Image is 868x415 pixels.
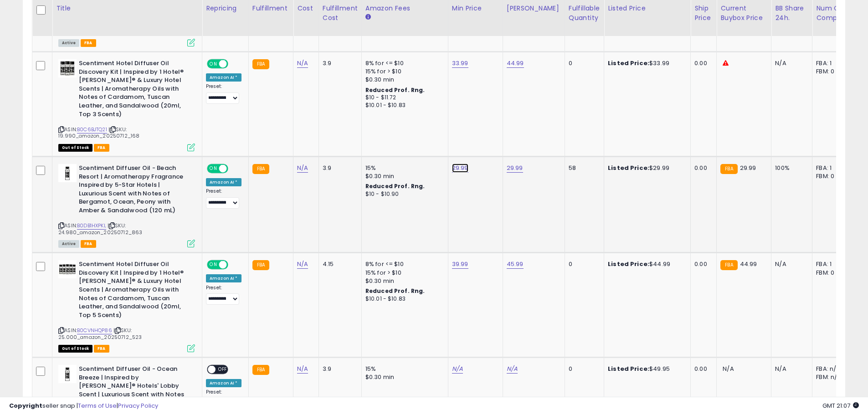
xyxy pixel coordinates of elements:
[507,260,524,269] a: 45.99
[507,164,523,173] a: 29.99
[608,365,683,373] div: $49.95
[452,59,468,68] a: 33.99
[58,59,77,77] img: 41E6DfFxpSL._SL40_.jpg
[206,4,245,13] div: Repricing
[216,366,230,374] span: OFF
[77,222,106,230] a: B0DB1HXPKL
[323,59,354,67] div: 3.9
[816,164,846,172] div: FBA: 1
[9,402,158,410] div: seller snap | |
[58,39,79,47] span: All listings currently available for purchase on Amazon
[608,164,649,172] b: Listed Price:
[608,59,649,67] b: Listed Price:
[206,178,241,186] div: Amazon AI *
[452,260,468,269] a: 39.99
[365,59,441,67] div: 8% for <= $10
[81,240,96,248] span: FBA
[56,4,198,13] div: Title
[720,4,767,23] div: Current Buybox Price
[252,365,269,375] small: FBA
[569,365,597,373] div: 0
[816,67,846,76] div: FBM: 0
[297,59,308,68] a: N/A
[365,287,425,295] b: Reduced Prof. Rng.
[816,59,846,67] div: FBA: 1
[608,260,683,268] div: $44.99
[452,364,463,374] a: N/A
[822,401,859,410] span: 2025-10-10 21:07 GMT
[365,269,441,277] div: 15% for > $10
[816,260,846,268] div: FBA: 1
[365,182,425,190] b: Reduced Prof. Rng.
[569,4,600,23] div: Fulfillable Quantity
[569,164,597,172] div: 58
[297,364,308,374] a: N/A
[694,4,713,23] div: Ship Price
[206,73,241,82] div: Amazon AI *
[507,4,561,13] div: [PERSON_NAME]
[569,260,597,268] div: 0
[79,59,190,121] b: Scentiment Hotel Diffuser Oil Discovery Kit | Inspired by 1 Hotel® [PERSON_NAME]® & Luxury Hotel ...
[79,260,190,322] b: Scentiment Hotel Diffuser Oil Discovery Kit | Inspired by 1 Hotel® [PERSON_NAME]® & Luxury Hotel ...
[694,365,709,373] div: 0.00
[694,59,709,67] div: 0.00
[816,269,846,277] div: FBM: 0
[58,222,142,236] span: | SKU: 24.980_amazon_20250712_863
[94,345,109,353] span: FBA
[608,164,683,172] div: $29.99
[816,373,846,381] div: FBM: n/a
[452,164,468,173] a: 29.99
[227,261,241,269] span: OFF
[694,164,709,172] div: 0.00
[323,4,358,23] div: Fulfillment Cost
[775,4,808,23] div: BB Share 24h.
[208,60,219,68] span: ON
[58,126,139,139] span: | SKU: 19.990_amazon_20250712_168
[723,364,734,373] span: N/A
[775,164,805,172] div: 100%
[78,401,117,410] a: Terms of Use
[775,260,805,268] div: N/A
[118,401,158,410] a: Privacy Policy
[323,260,354,268] div: 4.15
[365,277,441,285] div: $0.30 min
[608,364,649,373] b: Listed Price:
[365,260,441,268] div: 8% for <= $10
[252,260,269,270] small: FBA
[365,190,441,198] div: $10 - $10.90
[365,164,441,172] div: 15%
[58,260,77,278] img: 415-MMMU76L._SL40_.jpg
[740,164,756,172] span: 29.99
[816,172,846,180] div: FBM: 0
[77,327,112,334] a: B0CVNHQP86
[208,165,219,173] span: ON
[365,13,371,21] small: Amazon Fees.
[365,373,441,381] div: $0.30 min
[79,164,190,217] b: Scentiment Diffuser Oil - Beach Resort | Aromatherapy Fragrance Inspired by 5-Star Hotels | Luxur...
[206,379,241,387] div: Amazon AI *
[452,4,499,13] div: Min Price
[206,188,241,209] div: Preset:
[252,164,269,174] small: FBA
[365,94,441,102] div: $10 - $11.72
[569,59,597,67] div: 0
[58,164,195,246] div: ASIN:
[365,172,441,180] div: $0.30 min
[365,76,441,84] div: $0.30 min
[365,102,441,109] div: $10.01 - $10.83
[58,144,92,152] span: All listings that are currently out of stock and unavailable for purchase on Amazon
[77,126,107,133] a: B0C6BJTQ21
[9,401,42,410] strong: Copyright
[297,4,315,13] div: Cost
[775,59,805,67] div: N/A
[608,59,683,67] div: $33.99
[775,365,805,373] div: N/A
[58,240,79,248] span: All listings currently available for purchase on Amazon
[507,59,524,68] a: 44.99
[694,260,709,268] div: 0.00
[58,260,195,351] div: ASIN:
[81,39,96,47] span: FBA
[297,164,308,173] a: N/A
[208,261,219,269] span: ON
[365,67,441,76] div: 15% for > $10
